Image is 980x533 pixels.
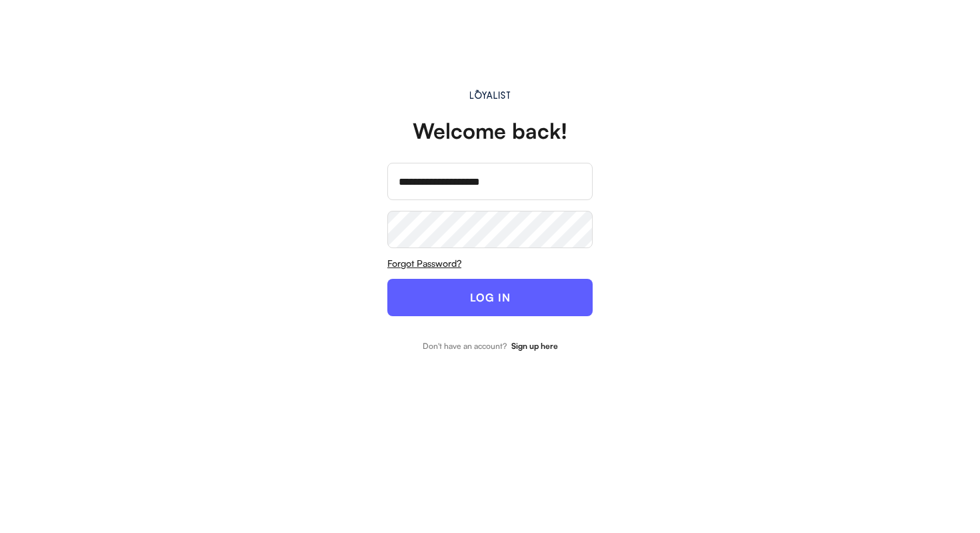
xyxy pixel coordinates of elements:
div: Welcome back! [413,120,567,141]
img: Main.svg [467,89,513,99]
button: LOG IN [387,279,593,316]
strong: Sign up here [511,341,558,351]
u: Forgot Password? [387,257,461,269]
div: Don't have an account? [423,342,507,350]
